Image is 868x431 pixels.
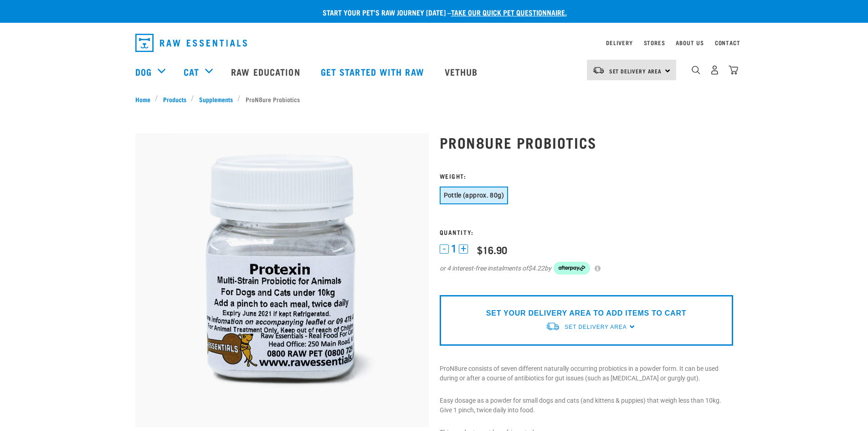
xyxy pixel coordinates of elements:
[451,10,567,14] a: take our quick pet questionnaire.
[184,65,199,78] a: Cat
[135,134,429,427] img: Plastic Bottle Of Protexin For Dogs And Cats
[676,41,704,44] a: About Us
[692,66,700,74] img: home-icon-1@2x.png
[609,69,662,73] span: Set Delivery Area
[436,53,489,90] a: Vethub
[477,244,507,255] div: $16.90
[459,244,468,254] button: +
[710,65,719,75] img: user.png
[440,172,733,179] h3: Weight:
[592,66,605,74] img: van-moving.png
[128,30,740,56] nav: dropdown navigation
[715,41,740,44] a: Contact
[486,308,686,319] p: SET YOUR DELIVERY AREA TO ADD ITEMS TO CART
[135,94,155,104] a: Home
[135,94,733,104] nav: breadcrumbs
[440,364,733,383] p: ProN8ure consists of seven different naturally occurring probiotics in a powder form. It can be u...
[644,41,665,44] a: Stores
[440,228,733,235] h3: Quantity:
[565,324,627,330] span: Set Delivery Area
[554,262,590,275] img: Afterpay
[440,187,508,204] button: Pottle (approx. 80g)
[194,94,237,104] a: Supplements
[440,396,733,415] p: Easy dosage as a powder for small dogs and cats (and kittens & puppies) that weigh less than 10kg...
[606,41,632,44] a: Delivery
[222,53,311,90] a: Raw Education
[444,192,504,199] span: Pottle (approx. 80g)
[158,94,191,104] a: Products
[729,65,738,75] img: home-icon@2x.png
[545,322,560,331] img: van-moving.png
[440,244,449,254] button: -
[312,53,436,90] a: Get started with Raw
[135,34,247,52] img: Raw Essentials Logo
[451,244,457,254] span: 1
[440,262,733,275] div: or 4 interest-free instalments of by
[528,264,544,273] span: $4.22
[440,134,733,151] h1: ProN8ure Probiotics
[135,65,152,78] a: Dog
